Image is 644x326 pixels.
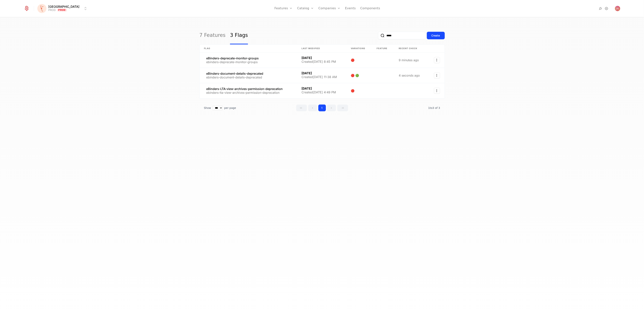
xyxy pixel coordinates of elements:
[434,72,440,78] button: Select action
[212,105,223,110] select: Select page size
[346,45,372,53] th: Variations
[297,45,346,53] th: Last Modified
[57,9,67,12] span: Prod
[37,4,46,13] img: Florence
[224,106,236,110] span: per page
[434,57,440,63] button: Select action
[327,105,336,111] button: Go to next page
[38,4,88,13] button: Select environment
[199,105,445,111] div: Table pagination
[615,6,620,11] img: Jelena Obradovic
[428,106,438,109] span: 1 to 3 of
[427,32,445,39] button: Create
[432,34,440,37] div: Create
[199,27,226,44] a: 7 Features
[296,105,307,111] button: Go to first page
[394,45,428,53] th: Recent check
[230,27,248,44] a: 3 Flags
[598,6,603,11] a: Integrations
[615,6,620,11] button: Open user button
[296,105,348,111] div: Page navigation
[204,106,211,110] span: Show
[372,45,394,53] th: Feature
[48,5,79,8] span: [GEOGRAPHIC_DATA]
[318,105,326,111] button: Go to page 1
[337,105,348,111] button: Go to last page
[428,106,440,109] span: 3
[434,88,440,94] button: Select action
[604,6,609,11] a: Settings
[308,105,317,111] button: Go to previous page
[200,45,297,53] th: Flag
[48,8,56,12] div: PROD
